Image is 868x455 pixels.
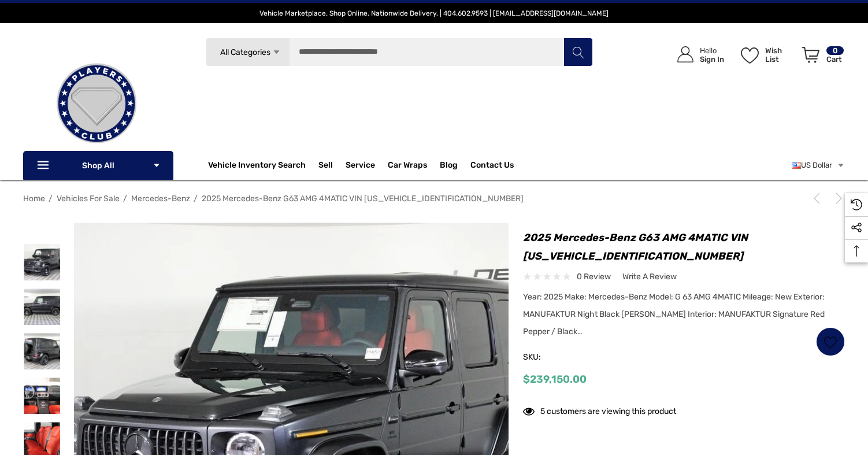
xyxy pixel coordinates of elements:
[23,194,45,204] a: Home
[700,55,724,64] p: Sign In
[202,194,524,204] a: 2025 Mercedes-Benz G63 AMG 4MATIC VIN [US_VEHICLE_IDENTIFICATION_NUMBER]
[206,38,290,66] a: All Categories Icon Arrow Down Icon Arrow Up
[765,46,796,64] p: Wish List
[220,47,270,57] span: All Categories
[318,154,346,177] a: Sell
[622,269,677,284] a: Write a Review
[57,194,120,204] a: Vehicles For Sale
[736,35,797,75] a: Wish List Wish List
[792,154,845,177] a: USD
[811,193,827,204] a: Previous
[388,154,440,177] a: Car Wraps
[24,288,60,325] img: For Sale 2025 Mercedes-Benz G63 AMG 4MATIC VIN W1NWH5AB2SX031723
[851,199,862,210] svg: Recently Viewed
[470,160,514,173] a: Contact Us
[131,194,190,204] a: Mercedes-Benz
[24,378,60,414] img: For Sale 2025 Mercedes-Benz G63 AMG 4MATIC VIN W1NWH5AB2SX031723
[816,327,845,356] a: Wish List
[39,46,154,161] img: Players Club | Cars For Sale
[272,48,281,57] svg: Icon Arrow Down
[24,333,60,369] img: For Sale 2025 Mercedes-Benz G63 AMG 4MATIC VIN W1NWH5AB2SX031723
[346,160,375,173] a: Service
[208,160,306,173] a: Vehicle Inventory Search
[523,349,581,365] span: SKU:
[829,193,845,204] a: Next
[700,46,724,55] p: Hello
[259,9,609,17] span: Vehicle Marketplace. Shop Online. Nationwide Delivery. | 404.602.9593 | [EMAIL_ADDRESS][DOMAIN_NAME]
[523,401,676,419] div: 5 customers are viewing this product
[664,35,730,75] a: Sign in
[826,55,844,64] p: Cart
[622,272,677,282] span: Write a Review
[563,38,592,66] button: Search
[797,35,845,80] a: Cart with 0 items
[577,269,611,284] span: 0 review
[824,335,837,349] svg: Wish List
[153,161,161,169] svg: Icon Arrow Down
[677,46,693,62] svg: Icon User Account
[802,47,819,63] svg: Review Your Cart
[741,47,759,64] svg: Wish List
[523,373,587,386] span: $239,150.00
[523,228,845,265] h1: 2025 Mercedes-Benz G63 AMG 4MATIC VIN [US_VEHICLE_IDENTIFICATION_NUMBER]
[440,160,458,173] a: Blog
[826,46,844,55] p: 0
[23,188,845,209] nav: Breadcrumb
[36,159,53,172] svg: Icon Line
[23,151,173,180] p: Shop All
[318,160,333,173] span: Sell
[851,222,862,234] svg: Social Media
[523,292,825,336] span: Year: 2025 Make: Mercedes-Benz Model: G 63 AMG 4MATIC Mileage: New Exterior: MANUFAKTUR Night Bla...
[24,244,60,280] img: For Sale 2025 Mercedes-Benz G63 AMG 4MATIC VIN W1NWH5AB2SX031723
[388,160,427,173] span: Car Wraps
[845,245,868,257] svg: Top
